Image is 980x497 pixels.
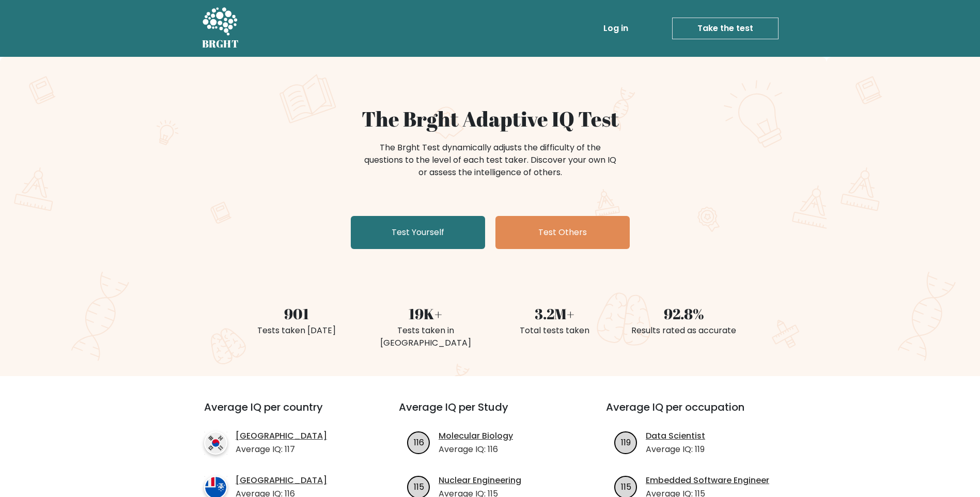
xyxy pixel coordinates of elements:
[238,324,355,337] div: Tests taken [DATE]
[367,324,484,349] div: Tests taken in [GEOGRAPHIC_DATA]
[202,38,239,50] h5: BRGHT
[361,142,619,179] div: The Brght Test dynamically adjusts the difficulty of the questions to the level of each test take...
[238,106,742,131] h1: The Brght Adaptive IQ Test
[238,303,355,324] div: 901
[202,4,239,53] a: BRGHT
[621,480,631,492] text: 115
[496,324,613,337] div: Total tests taken
[351,216,485,249] a: Test Yourself
[414,480,424,492] text: 115
[236,474,327,487] a: [GEOGRAPHIC_DATA]
[439,430,513,442] a: Molecular Biology
[672,18,779,39] a: Take the test
[399,401,581,426] h3: Average IQ per Study
[646,430,705,442] a: Data Scientist
[626,303,742,324] div: 92.8%
[495,216,630,249] a: Test Others
[606,401,788,426] h3: Average IQ per occupation
[439,474,521,487] a: Nuclear Engineering
[626,324,742,337] div: Results rated as accurate
[646,474,769,487] a: Embedded Software Engineer
[236,430,327,442] a: [GEOGRAPHIC_DATA]
[599,18,632,39] a: Log in
[646,443,705,456] p: Average IQ: 119
[439,443,513,456] p: Average IQ: 116
[496,303,613,324] div: 3.2M+
[236,443,327,456] p: Average IQ: 117
[367,303,484,324] div: 19K+
[204,401,362,426] h3: Average IQ per country
[621,436,631,448] text: 119
[414,436,424,448] text: 116
[204,431,227,455] img: country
